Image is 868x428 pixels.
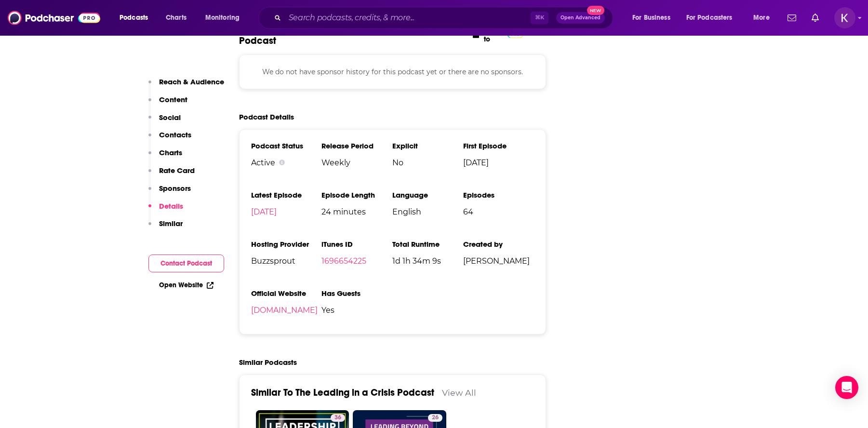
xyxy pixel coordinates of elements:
[428,414,442,422] a: 26
[251,158,322,167] div: Active
[632,11,670,25] span: For Business
[205,11,240,25] span: Monitoring
[159,166,195,175] p: Rate Card
[753,11,770,25] span: More
[120,11,148,25] span: Podcasts
[148,166,195,184] button: Rate Card
[285,10,531,26] input: Search podcasts, credits, & more...
[148,130,191,148] button: Contacts
[159,95,187,104] p: Content
[531,12,548,24] span: ⌘ K
[148,148,182,166] button: Charts
[463,207,534,216] span: 64
[321,289,392,298] h3: Has Guests
[148,254,224,272] button: Contact Podcast
[747,10,782,26] button: open menu
[392,141,463,150] h3: Explicit
[199,10,252,26] button: open menu
[251,240,322,249] h3: Hosting Provider
[159,113,181,122] p: Social
[251,256,322,266] span: Buzzsprout
[148,95,187,113] button: Content
[251,207,277,216] a: [DATE]
[686,11,733,25] span: For Podcasters
[321,207,392,216] span: 24 minutes
[680,10,747,26] button: open menu
[251,289,322,298] h3: Official Website
[463,158,534,167] span: [DATE]
[239,358,297,367] h2: Similar Podcasts
[587,6,604,15] span: New
[159,148,182,157] p: Charts
[321,306,392,315] span: Yes
[160,10,192,26] a: Charts
[159,219,183,228] p: Similar
[392,240,463,249] h3: Total Runtime
[113,10,160,26] button: open menu
[561,15,601,20] span: Open Advanced
[834,7,855,28] span: Logged in as kwignall
[321,141,392,150] h3: Release Period
[166,11,187,25] span: Charts
[321,190,392,200] h3: Episode Length
[159,184,191,193] p: Sponsors
[834,7,855,28] button: Show profile menu
[239,112,294,121] h2: Podcast Details
[159,130,191,139] p: Contacts
[148,201,183,219] button: Details
[834,7,855,28] img: User Profile
[331,414,345,422] a: 36
[392,256,463,266] span: 1d 1h 34m 9s
[463,256,534,266] span: [PERSON_NAME]
[148,77,224,95] button: Reach & Audience
[334,413,341,423] span: 36
[463,141,534,150] h3: First Episode
[556,12,605,24] button: Open AdvancedNew
[251,141,322,150] h3: Podcast Status
[432,413,439,423] span: 26
[251,306,318,315] a: [DOMAIN_NAME]
[392,207,463,216] span: English
[267,7,622,29] div: Search podcasts, credits, & more...
[835,376,858,399] div: Open Intercom Messenger
[626,10,682,26] button: open menu
[321,240,392,249] h3: iTunes ID
[392,158,463,167] span: No
[808,10,823,26] a: Show notifications dropdown
[784,10,800,26] a: Show notifications dropdown
[148,184,191,201] button: Sponsors
[159,201,183,211] p: Details
[463,240,534,249] h3: Created by
[148,219,183,237] button: Similar
[321,158,392,167] span: Weekly
[463,190,534,200] h3: Episodes
[442,388,476,398] a: View All
[159,77,224,86] p: Reach & Audience
[148,113,181,131] button: Social
[8,9,100,27] img: Podchaser - Follow, Share and Rate Podcasts
[251,387,434,399] a: Similar To The Leading in a Crisis Podcast
[159,281,214,289] a: Open Website
[251,190,322,200] h3: Latest Episode
[321,256,366,266] a: 1696654225
[251,67,534,77] p: We do not have sponsor history for this podcast yet or there are no sponsors.
[392,190,463,200] h3: Language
